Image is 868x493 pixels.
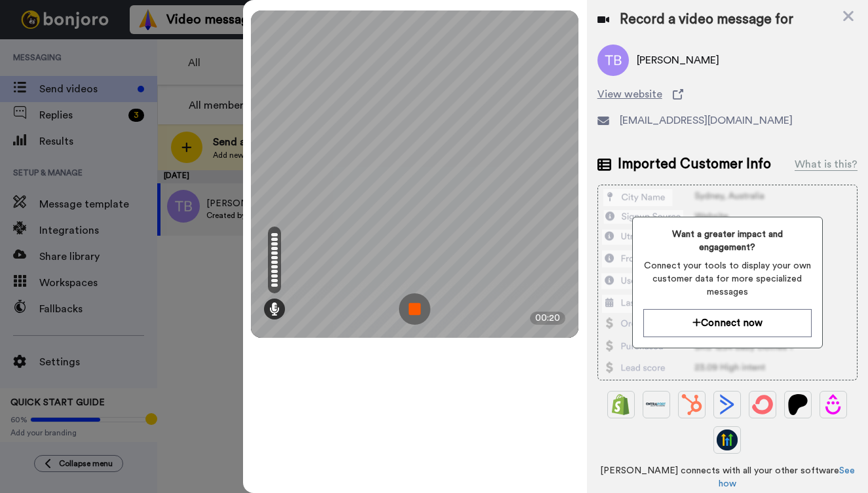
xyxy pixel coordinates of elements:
[399,293,430,325] img: ic_record_stop.svg
[643,259,812,299] span: Connect your tools to display your own customer data for more specialized messages
[530,312,565,325] div: 00:20
[719,466,855,488] a: See how
[787,394,808,415] img: Patreon
[611,394,632,415] img: Shopify
[681,394,702,415] img: Hubspot
[795,156,858,172] div: What is this?
[717,394,738,415] img: ActiveCampaign
[597,86,858,102] a: View website
[618,155,771,174] span: Imported Customer Info
[620,113,793,128] span: [EMAIL_ADDRESS][DOMAIN_NAME]
[643,309,812,337] button: Connect now
[823,394,844,415] img: Drip
[643,228,812,254] span: Want a greater impact and engagement?
[597,86,662,102] span: View website
[646,394,667,415] img: Ontraport
[752,394,773,415] img: ConvertKit
[717,429,738,450] img: GoHighLevel
[597,464,858,490] span: [PERSON_NAME] connects with all your other software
